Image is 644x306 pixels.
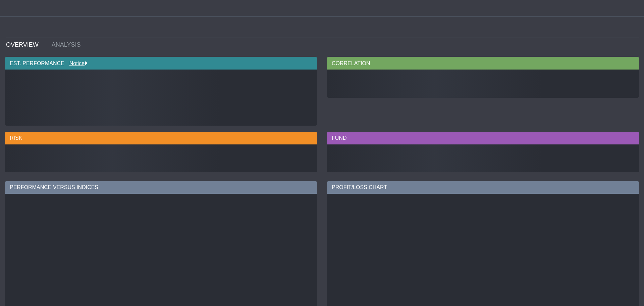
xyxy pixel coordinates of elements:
div: PROFIT/LOSS CHART [327,181,639,194]
a: Notice [64,60,85,66]
div: Notice [64,60,87,67]
div: RISK [5,132,317,144]
div: EST. PERFORMANCE [5,57,317,70]
a: ANALYSIS [47,38,89,51]
div: PERFORMANCE VERSUS INDICES [5,181,317,194]
div: FUND [327,132,639,144]
div: CORRELATION [327,57,639,70]
a: OVERVIEW [1,38,47,51]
